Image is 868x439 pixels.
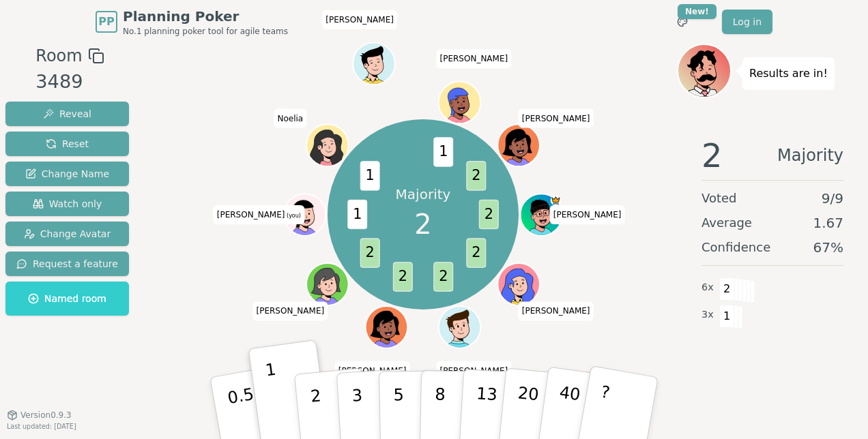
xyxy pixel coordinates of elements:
[701,307,714,322] span: 3 x
[96,7,288,37] a: PPPlanning PokerNo.1 planning poker tool for agile teams
[701,280,714,295] span: 6 x
[437,361,512,380] span: Click to change your name
[822,189,843,208] span: 9 / 9
[285,195,325,234] button: Click to change your avatar
[123,7,288,26] span: Planning Poker
[813,213,843,232] span: 1.67
[479,200,499,229] span: 2
[777,139,843,172] span: Majority
[5,222,129,246] button: Change Avatar
[285,213,301,219] span: (you)
[5,102,129,126] button: Reveal
[252,301,328,320] span: Click to change your name
[322,10,397,29] span: Click to change your name
[360,238,380,267] span: 2
[5,282,129,316] button: Named room
[722,10,772,34] a: Log in
[28,292,106,305] span: Named room
[701,189,737,208] span: Voted
[33,197,102,211] span: Watch only
[25,167,109,181] span: Change Name
[749,64,828,83] p: Results are in!
[264,360,285,434] p: 1
[550,205,625,224] span: Click to change your name
[551,195,561,205] span: Fabian is the host
[98,14,114,30] span: PP
[466,161,486,190] span: 2
[433,137,453,166] span: 1
[813,238,843,257] span: 67 %
[214,205,304,224] span: Click to change your name
[347,200,367,229] span: 1
[414,204,431,245] span: 2
[396,185,451,204] p: Majority
[701,238,770,257] span: Confidence
[519,108,594,127] span: Click to change your name
[466,238,486,267] span: 2
[274,108,306,127] span: Click to change your name
[35,68,104,96] div: 3489
[24,227,111,241] span: Change Avatar
[393,262,413,291] span: 2
[5,162,129,186] button: Change Name
[433,262,453,291] span: 2
[335,361,410,380] span: Click to change your name
[43,107,91,121] span: Reveal
[5,192,129,216] button: Watch only
[719,277,735,301] span: 2
[5,252,129,276] button: Request a feature
[437,49,512,68] span: Click to change your name
[7,423,76,430] span: Last updated: [DATE]
[678,4,717,19] div: New!
[719,305,735,328] span: 1
[701,139,723,172] span: 2
[46,137,89,151] span: Reset
[35,44,82,68] span: Room
[5,132,129,156] button: Reset
[670,10,695,34] button: New!
[7,410,72,421] button: Version0.9.3
[701,213,752,232] span: Average
[123,26,288,37] span: No.1 planning poker tool for agile teams
[20,410,72,421] span: Version 0.9.3
[519,301,594,320] span: Click to change your name
[16,257,118,271] span: Request a feature
[360,161,380,190] span: 1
